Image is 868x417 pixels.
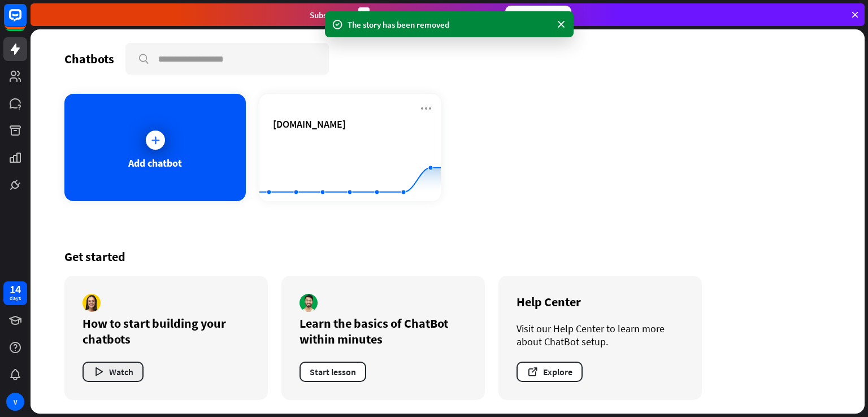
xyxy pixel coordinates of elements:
[10,294,21,302] div: days
[83,362,144,382] button: Watch
[300,315,467,347] div: Learn the basics of ChatBot within minutes
[273,118,346,131] span: ems.becawifi.vn
[83,315,250,347] div: How to start building your chatbots
[83,294,101,312] img: author
[358,7,370,23] div: 3
[3,281,27,305] a: 14 days
[300,362,366,382] button: Start lesson
[348,19,551,31] div: The story has been removed
[300,294,318,312] img: author
[6,393,24,411] div: V
[517,294,684,310] div: Help Center
[9,5,43,38] button: Open LiveChat chat widget
[64,249,831,264] div: Get started
[505,6,571,24] div: Subscribe now
[64,51,114,67] div: Chatbots
[517,322,684,348] div: Visit our Help Center to learn more about ChatBot setup.
[128,157,182,170] div: Add chatbot
[310,7,496,23] div: Subscribe in days to get your first month for $1
[10,284,21,294] div: 14
[517,362,583,382] button: Explore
